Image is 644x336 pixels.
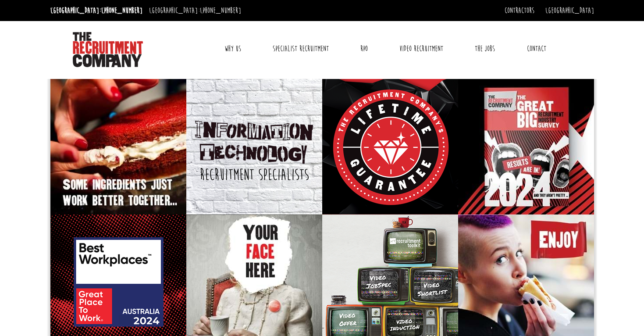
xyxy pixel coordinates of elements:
[354,38,374,60] a: RPO
[468,38,502,60] a: The Jobs
[545,6,594,15] a: [GEOGRAPHIC_DATA]
[520,38,553,60] a: Contact
[101,6,142,15] a: [PHONE_NUMBER]
[200,6,241,15] a: [PHONE_NUMBER]
[218,38,248,60] a: Why Us
[147,4,243,18] li: [GEOGRAPHIC_DATA]:
[505,6,534,15] a: Contractors
[73,32,143,67] img: The Recruitment Company
[266,38,335,60] a: Specialist Recruitment
[48,4,145,18] li: [GEOGRAPHIC_DATA]:
[393,38,450,60] a: Video Recruitment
